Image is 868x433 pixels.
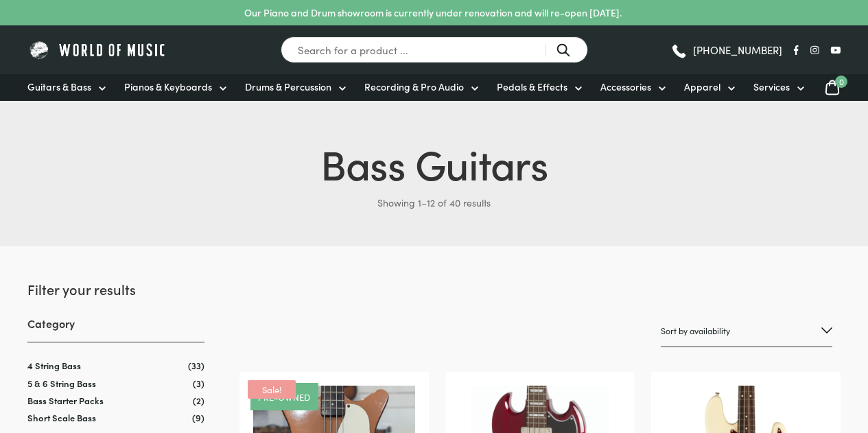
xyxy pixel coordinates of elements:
span: Apparel [684,80,720,94]
input: Search for a product ... [281,36,588,63]
img: World of Music [27,39,168,60]
a: Pre-owned [258,393,310,401]
span: [PHONE_NUMBER] [693,45,782,55]
span: Services [753,80,790,94]
a: 4 String Bass [27,359,81,372]
select: Shop order [661,315,832,347]
a: [PHONE_NUMBER] [670,40,782,60]
h2: Filter your results [27,279,204,299]
span: (33) [188,360,204,371]
h3: Category [27,316,204,342]
span: Recording & Pro Audio [364,80,464,94]
span: Pianos & Keyboards [124,80,212,94]
span: Sale! [248,380,296,399]
span: (3) [193,377,204,389]
span: Accessories [600,80,651,94]
span: Drums & Percussion [245,80,331,94]
span: (2) [193,395,204,406]
p: Showing 1–12 of 40 results [27,191,841,213]
iframe: Chat with our support team [669,282,868,433]
p: Our Piano and Drum showroom is currently under renovation and will re-open [DATE]. [244,5,622,20]
span: Guitars & Bass [27,80,91,94]
h1: Bass Guitars [27,134,841,191]
a: Short Scale Bass [27,411,96,424]
span: 0 [835,75,847,88]
span: (9) [192,412,204,423]
a: 5 & 6 String Bass [27,377,96,390]
span: Pedals & Effects [497,80,567,94]
a: Bass Starter Packs [27,394,104,407]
